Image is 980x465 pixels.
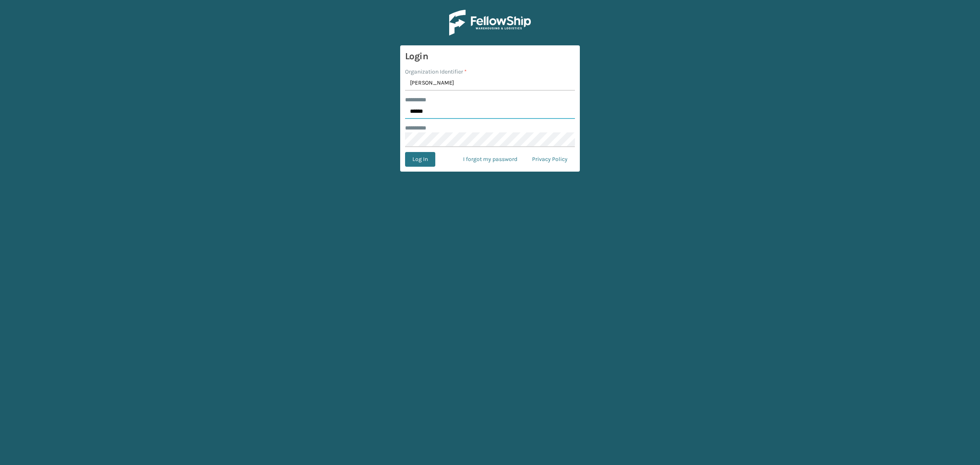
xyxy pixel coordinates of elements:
[456,152,525,167] a: I forgot my password
[449,10,531,36] img: Logo
[405,50,575,63] h3: Login
[525,152,575,167] a: Privacy Policy
[405,152,435,167] button: Log In
[405,67,467,76] label: Organization Identifier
